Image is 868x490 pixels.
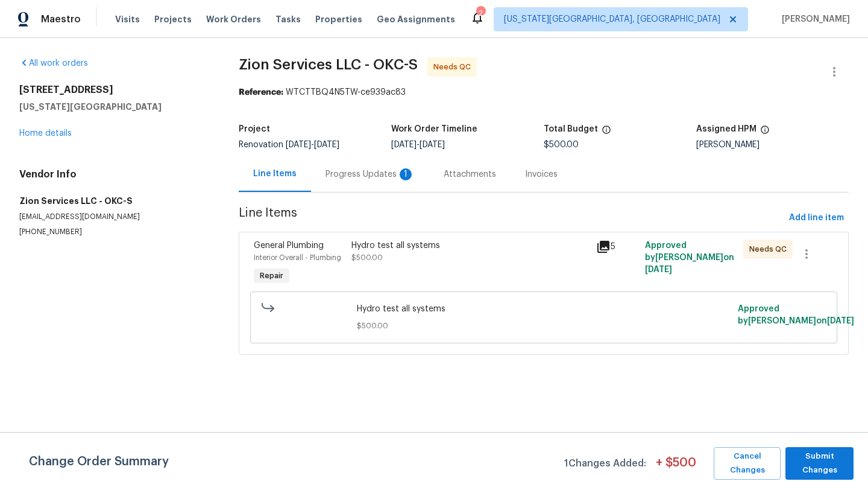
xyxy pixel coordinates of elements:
[789,211,844,226] span: Add line item
[239,207,784,229] span: Line Items
[696,141,849,149] div: [PERSON_NAME]
[351,254,383,261] span: $500.00
[19,59,88,68] a: All work orders
[391,141,417,149] span: [DATE]
[391,141,445,149] span: -
[239,57,418,72] span: Zion Services LLC - OKC-S
[19,168,210,180] h4: Vendor Info
[19,101,210,113] h5: [US_STATE][GEOGRAPHIC_DATA]
[19,212,210,222] p: [EMAIL_ADDRESS][DOMAIN_NAME]
[504,13,720,25] span: [US_STATE][GEOGRAPHIC_DATA], [GEOGRAPHIC_DATA]
[400,168,412,180] div: 1
[19,84,210,96] h2: [STREET_ADDRESS]
[645,241,734,274] span: Approved by [PERSON_NAME] on
[420,141,445,149] span: [DATE]
[325,168,415,180] div: Progress Updates
[696,125,756,133] h5: Assigned HPM
[314,141,339,149] span: [DATE]
[645,266,672,274] span: [DATE]
[41,13,81,25] span: Maestro
[784,207,849,229] button: Add line item
[351,240,589,252] div: Hydro test all systems
[115,13,140,25] span: Visits
[738,305,854,325] span: Approved by [PERSON_NAME] on
[255,270,288,282] span: Repair
[827,317,854,325] span: [DATE]
[154,13,192,25] span: Projects
[525,168,558,180] div: Invoices
[602,125,611,141] span: The total cost of line items that have been proposed by Opendoor. This sum includes line items th...
[19,195,210,207] h5: Zion Services LLC - OKC-S
[357,320,731,332] span: $500.00
[760,125,770,141] span: The hpm assigned to this work order.
[749,243,791,255] span: Needs QC
[476,7,485,19] div: 2
[357,303,731,315] span: Hydro test all systems
[286,141,339,149] span: -
[444,168,496,180] div: Attachments
[19,129,72,138] a: Home details
[254,254,341,261] span: Interior Overall - Plumbing
[19,227,210,237] p: [PHONE_NUMBER]
[544,141,579,149] span: $500.00
[253,168,297,180] div: Line Items
[239,141,339,149] span: Renovation
[286,141,311,149] span: [DATE]
[254,241,324,250] span: General Plumbing
[777,13,850,25] span: [PERSON_NAME]
[275,15,301,24] span: Tasks
[239,86,849,98] div: WTCTTBQ4N5TW-ce939ac83
[239,88,283,97] b: Reference:
[544,125,598,133] h5: Total Budget
[315,13,362,25] span: Properties
[239,125,270,133] h5: Project
[206,13,261,25] span: Work Orders
[391,125,477,133] h5: Work Order Timeline
[377,13,455,25] span: Geo Assignments
[596,240,638,254] div: 5
[433,61,476,73] span: Needs QC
